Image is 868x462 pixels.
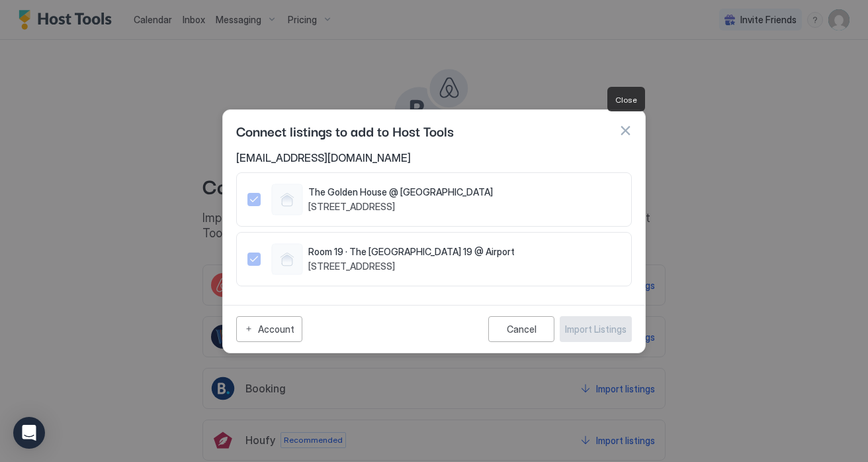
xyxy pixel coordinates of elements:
span: [STREET_ADDRESS] [308,260,515,272]
span: The Golden House @ [GEOGRAPHIC_DATA] [308,186,493,198]
div: Open Intercom Messenger [13,417,45,449]
span: Room 19 · The [GEOGRAPHIC_DATA] 19 @ Airport [308,246,515,258]
div: 1032234777477534357 [247,184,621,215]
button: Import Listings [560,316,632,342]
span: [EMAIL_ADDRESS][DOMAIN_NAME] [236,151,632,164]
span: Close [615,95,637,105]
span: [STREET_ADDRESS] [308,201,493,213]
div: Account [258,322,294,336]
button: Cancel [488,316,554,342]
div: 1073533748648908772 [247,243,621,275]
div: Import Listings [565,322,627,336]
span: Connect listings to add to Host Tools [236,121,454,141]
button: Account [236,316,302,342]
div: Cancel [507,323,537,335]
